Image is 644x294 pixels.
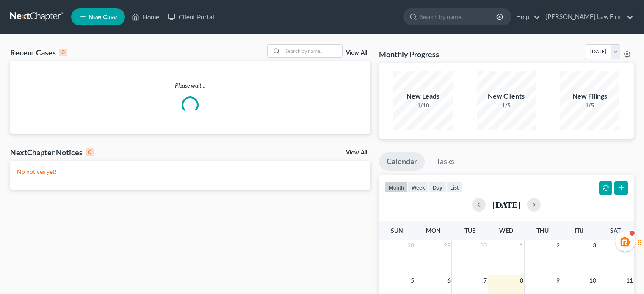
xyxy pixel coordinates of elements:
[410,275,415,286] span: 5
[541,9,633,25] a: [PERSON_NAME] Law Firm
[589,275,597,286] span: 10
[479,240,488,250] span: 30
[17,168,364,176] p: No notices yet!
[163,9,218,25] a: Client Portal
[499,227,513,234] span: Wed
[610,227,621,234] span: Sat
[393,91,453,101] div: New Leads
[483,275,488,286] span: 7
[346,50,367,56] a: View All
[556,240,561,250] span: 2
[379,152,425,171] a: Calendar
[592,240,597,250] span: 3
[556,275,561,286] span: 9
[10,81,370,90] p: Please wait...
[393,101,453,110] div: 1/10
[408,181,429,193] button: week
[519,240,524,250] span: 1
[464,227,475,234] span: Tue
[512,9,540,25] a: Help
[127,9,163,25] a: Home
[426,227,441,234] span: Mon
[86,148,94,156] div: 0
[346,150,367,156] a: View All
[428,152,462,171] a: Tasks
[385,181,408,193] button: month
[10,147,94,157] div: NextChapter Notices
[519,275,524,286] span: 8
[59,49,67,56] div: 0
[536,227,549,234] span: Thu
[477,91,536,101] div: New Clients
[560,101,619,110] div: 1/5
[575,227,583,234] span: Fri
[477,101,536,110] div: 1/5
[379,49,439,59] h3: Monthly Progress
[446,181,462,193] button: list
[406,240,415,250] span: 28
[625,275,634,286] span: 11
[88,14,117,20] span: New Case
[560,91,619,101] div: New Filings
[10,47,67,58] div: Recent Cases
[443,240,451,250] span: 29
[420,9,498,25] input: Search by name...
[492,200,520,209] h2: [DATE]
[283,45,342,57] input: Search by name...
[429,181,446,193] button: day
[446,275,451,286] span: 6
[391,227,403,234] span: Sun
